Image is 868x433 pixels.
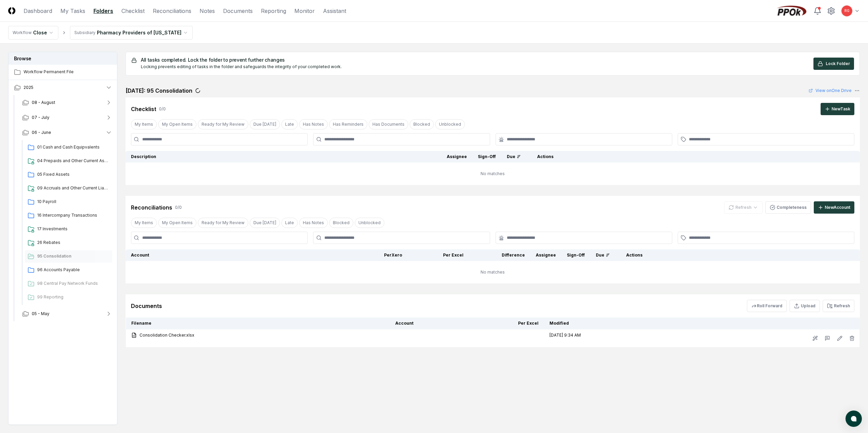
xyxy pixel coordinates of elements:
[17,125,118,140] button: 06 - June
[25,182,112,195] a: 09 Accruals and Other Current Liabilities
[250,218,280,228] button: Due Today
[126,163,860,185] td: No matches
[198,218,248,228] button: Ready for My Review
[483,318,544,329] th: Per Excel
[9,52,117,65] h3: Browse
[25,155,112,167] a: 04 Prepaids and Other Current Assets
[9,65,118,80] a: Workflow Permanent File
[153,7,191,15] a: Reconciliations
[561,249,590,261] th: Sign-Off
[25,250,112,263] a: 95 Consolidation
[329,119,367,129] button: Has Reminders
[281,119,298,129] button: Late
[844,8,850,13] span: RG
[17,110,118,125] button: 07 - July
[747,300,787,312] button: Roll Forward
[8,7,15,14] img: Logo
[37,199,109,205] span: 10 Payroll
[74,30,95,36] div: Subsidiary
[200,7,215,15] a: Notes
[25,210,112,222] a: 16 Intercompany Transactions
[25,237,112,249] a: 26 Rebates
[131,302,162,310] div: Documents
[9,80,118,95] button: 2025
[126,87,192,95] h2: [DATE]: 95 Consolidation
[37,171,109,177] span: 05 Fixed Assets
[8,26,193,40] nav: breadcrumb
[25,141,112,154] a: 01 Cash and Cash Equipvalents
[532,154,854,160] div: Actions
[32,99,55,106] span: 08 - August
[17,306,118,321] button: 05 - May
[37,158,109,164] span: 04 Prepaids and Other Current Assets
[158,119,196,129] button: My Open Items
[369,119,408,129] button: Has Documents
[530,249,561,261] th: Assignee
[131,252,341,258] div: Account
[775,5,808,16] img: PPOk logo
[37,226,109,232] span: 17 Investments
[25,264,112,276] a: 96 Accounts Payable
[24,84,33,91] span: 2025
[845,411,862,427] button: atlas-launcher
[472,151,501,163] th: Sign-Off
[299,119,328,129] button: Has Notes
[346,249,408,261] th: Per Xero
[25,291,112,304] a: 99 Reporting
[821,103,854,115] button: NewTask
[826,61,850,67] span: Lock Folder
[814,201,854,214] button: NewAccount
[809,88,852,94] a: View onOne Drive
[93,7,113,15] a: Folders
[621,252,854,258] div: Actions
[390,318,483,329] th: Account
[25,169,112,181] a: 05 Fixed Assets
[32,129,51,136] span: 06 - June
[507,154,521,160] div: Due
[126,261,860,283] td: No matches
[37,185,109,191] span: 09 Accruals and Other Current Liabilities
[841,5,853,17] button: RG
[141,58,342,62] h5: All tasks completed. Lock the folder to prevent further changes
[131,119,157,129] button: My Items
[32,114,49,121] span: 07 - July
[250,119,280,129] button: Due Today
[141,64,342,70] div: Locking prevents editing of tasks in the folder and safeguards the integrity of your completed work.
[126,318,390,329] th: Filename
[355,218,384,228] button: Unblocked
[24,69,112,75] span: Workflow Permanent File
[131,105,156,113] div: Checklist
[790,300,820,312] button: Upload
[198,119,248,129] button: Ready for My Review
[261,7,286,15] a: Reporting
[17,140,118,306] div: 06 - June
[765,201,811,214] button: Completeness
[17,95,118,110] button: 08 - August
[25,196,112,208] a: 10 Payroll
[13,30,32,36] div: Workflow
[37,239,109,246] span: 26 Rebates
[37,144,109,150] span: 01 Cash and Cash Equipvalents
[37,294,109,300] span: 99 Reporting
[126,151,441,163] th: Description
[37,212,109,218] span: 16 Intercompany Transactions
[281,218,298,228] button: Late
[544,329,680,347] td: [DATE] 9:34 AM
[158,218,196,228] button: My Open Items
[37,267,109,273] span: 96 Accounts Payable
[223,7,253,15] a: Documents
[823,300,854,312] button: Refresh
[37,280,109,287] span: 98 Central Pay Network Funds
[410,119,434,129] button: Blocked
[37,253,109,259] span: 95 Consolidation
[131,218,157,228] button: My Items
[32,311,49,317] span: 05 - May
[24,7,52,15] a: Dashboard
[825,204,850,211] div: New Account
[832,106,850,112] div: New Task
[131,203,172,212] div: Reconciliations
[9,95,118,323] div: 2025
[131,332,384,338] a: Consolidation Checker.xlsx
[469,249,530,261] th: Difference
[544,318,680,329] th: Modified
